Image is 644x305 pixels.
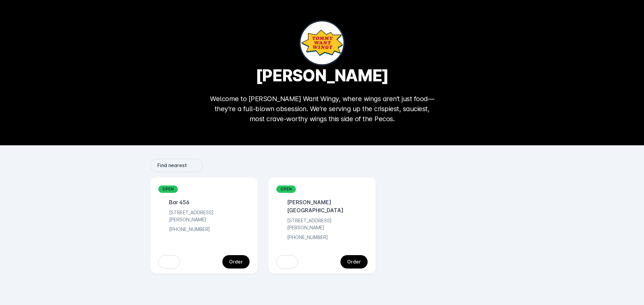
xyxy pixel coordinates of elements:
div: [PERSON_NAME][GEOGRAPHIC_DATA] [284,198,368,214]
button: continue [222,255,250,269]
div: [STREET_ADDRESS][PERSON_NAME] [166,209,250,223]
div: OPEN [276,185,296,193]
div: Order [347,259,361,264]
div: [STREET_ADDRESS][PERSON_NAME] [284,217,368,231]
button: continue [340,255,368,269]
div: Bar 456 [166,198,190,206]
div: [PHONE_NUMBER] [166,226,210,234]
span: Find nearest [157,163,187,168]
div: [PHONE_NUMBER] [284,234,328,242]
div: OPEN [158,185,178,193]
div: Order [229,259,243,264]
